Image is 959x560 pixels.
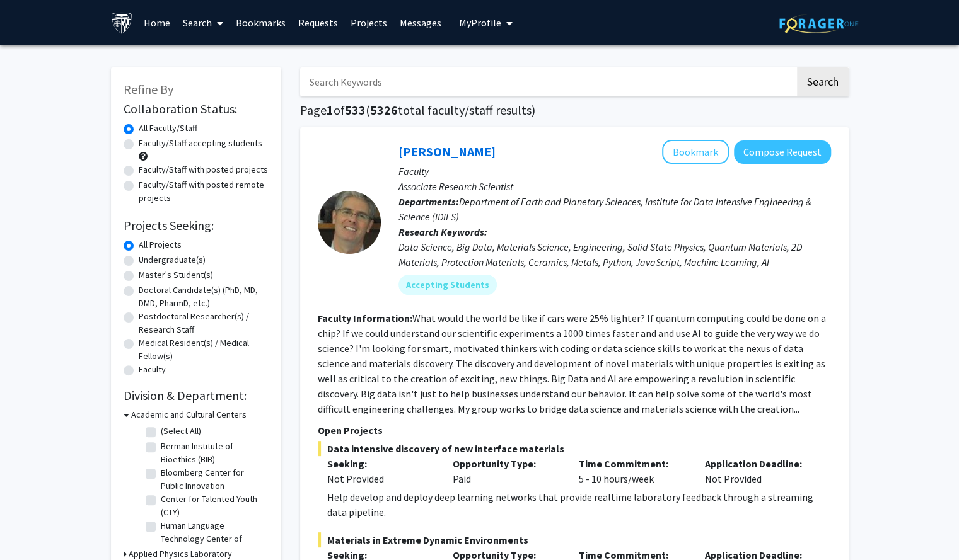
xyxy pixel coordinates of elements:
p: Application Deadline: [705,456,812,471]
p: Opportunity Type: [453,456,560,471]
p: Open Projects [318,423,831,438]
label: Faculty/Staff accepting students [139,137,262,150]
b: Departments: [398,195,459,208]
h2: Collaboration Status: [124,101,269,117]
div: Not Provided [695,456,822,486]
input: Search Keywords [300,67,795,96]
p: Seeking: [327,456,434,471]
a: Home [137,1,177,45]
p: Faculty [398,164,831,179]
h2: Projects Seeking: [124,218,269,233]
b: Faculty Information: [318,312,412,324]
div: Data Science, Big Data, Materials Science, Engineering, Solid State Physics, Quantum Materials, 2... [398,239,831,270]
img: Johns Hopkins University Logo [111,12,133,34]
fg-read-more: What would the world be like if cars were 25% lighter? If quantum computing could be done on a ch... [318,312,826,415]
a: Messages [393,1,448,45]
label: Doctoral Candidate(s) (PhD, MD, DMD, PharmD, etc.) [139,283,269,310]
span: My Profile [459,16,501,29]
label: (Select All) [161,425,201,438]
label: Bloomberg Center for Public Innovation [161,466,265,493]
h2: Division & Department: [124,388,269,403]
span: Department of Earth and Planetary Sciences, Institute for Data Intensive Engineering & Science (I... [398,195,811,223]
label: Undergraduate(s) [139,253,206,266]
a: [PERSON_NAME] [398,144,496,159]
label: Faculty [139,363,166,376]
div: Help develop and deploy deep learning networks that provide realtime laboratory feedback through ... [327,489,831,520]
h3: Academic and Cultural Centers [131,408,247,421]
iframe: Chat [9,503,54,551]
button: Add David Elbert to Bookmarks [662,140,729,164]
h1: Page of ( total faculty/staff results) [300,103,849,118]
span: 533 [345,102,366,118]
span: 5326 [370,102,398,118]
a: Bookmarks [230,1,292,45]
a: Requests [292,1,344,45]
label: Center for Talented Youth (CTY) [161,493,265,519]
div: Paid [443,456,569,486]
a: Projects [344,1,393,45]
div: Not Provided [327,471,434,486]
label: Human Language Technology Center of Excellence (HLTCOE) [161,519,265,559]
span: 1 [327,102,334,118]
a: Search [177,1,230,45]
b: Research Keywords: [398,226,487,238]
button: Compose Request to David Elbert [734,140,831,164]
p: Time Commitment: [579,456,686,471]
label: Postdoctoral Researcher(s) / Research Staff [139,310,269,336]
mat-chip: Accepting Students [398,275,497,295]
label: Medical Resident(s) / Medical Fellow(s) [139,336,269,363]
label: All Projects [139,238,182,251]
label: Faculty/Staff with posted remote projects [139,178,269,205]
button: Search [797,67,849,96]
label: All Faculty/Staff [139,122,197,135]
img: ForagerOne Logo [779,14,858,33]
p: Associate Research Scientist [398,179,831,194]
div: 5 - 10 hours/week [569,456,695,486]
label: Berman Institute of Bioethics (BIB) [161,440,265,466]
span: Refine By [124,81,173,97]
span: Data intensive discovery of new interface materials [318,441,831,456]
span: Materials in Extreme Dynamic Environments [318,532,831,547]
label: Faculty/Staff with posted projects [139,163,268,176]
label: Master's Student(s) [139,268,213,282]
